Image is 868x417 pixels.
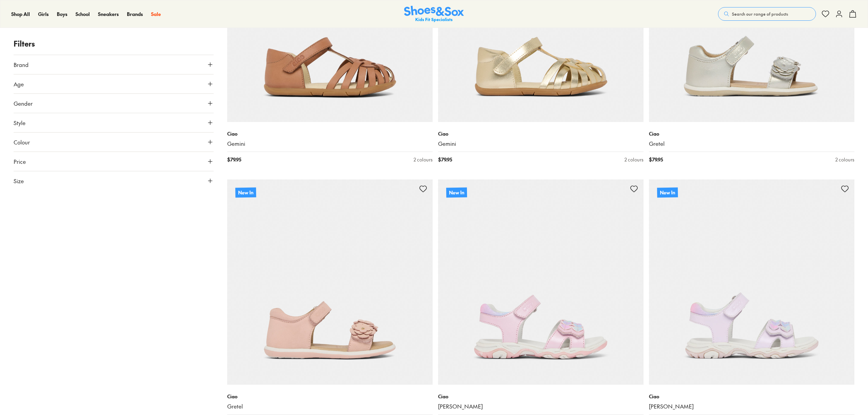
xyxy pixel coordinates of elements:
a: Sneakers [98,11,119,18]
button: Size [14,171,214,190]
a: Girls [38,11,49,18]
a: Brands [127,11,143,18]
button: Search our range of products [718,7,816,21]
a: New In [438,179,644,385]
span: Brand [14,60,29,69]
a: Gemini [227,140,433,147]
a: Boys [57,11,67,18]
a: [PERSON_NAME] [649,403,854,410]
button: Colour [14,133,214,152]
a: Shoes & Sox [404,6,464,22]
p: Ciao [438,393,644,400]
div: 2 colours [835,156,854,163]
a: New In [649,179,854,385]
span: $ 79.95 [438,156,452,163]
a: [PERSON_NAME] [438,403,644,410]
p: New In [235,187,256,197]
span: Colour [14,138,30,146]
span: Style [14,119,26,127]
p: Ciao [227,393,433,400]
span: Price [14,157,26,166]
p: Filters [14,38,214,49]
a: Sale [151,11,161,18]
p: Ciao [649,393,854,400]
a: Gretel [649,140,854,147]
p: New In [657,187,678,197]
p: Ciao [227,130,433,137]
p: New In [446,187,467,197]
span: $ 79.95 [649,156,663,163]
div: 2 colours [414,156,433,163]
a: Gretel [227,403,433,410]
div: 2 colours [624,156,644,163]
span: Search our range of products [732,11,788,17]
a: School [76,11,90,18]
a: Shop All [11,11,30,18]
button: Price [14,152,214,171]
span: Gender [14,99,33,107]
span: $ 79.95 [227,156,241,163]
button: Age [14,74,214,93]
a: Gemini [438,140,644,147]
button: Brand [14,55,214,74]
button: Gender [14,94,214,113]
a: New In [227,179,433,385]
span: Age [14,80,24,88]
p: Ciao [649,130,854,137]
p: Ciao [438,130,644,137]
img: SNS_Logo_Responsive.svg [404,6,464,22]
span: Size [14,177,24,185]
button: Style [14,113,214,132]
